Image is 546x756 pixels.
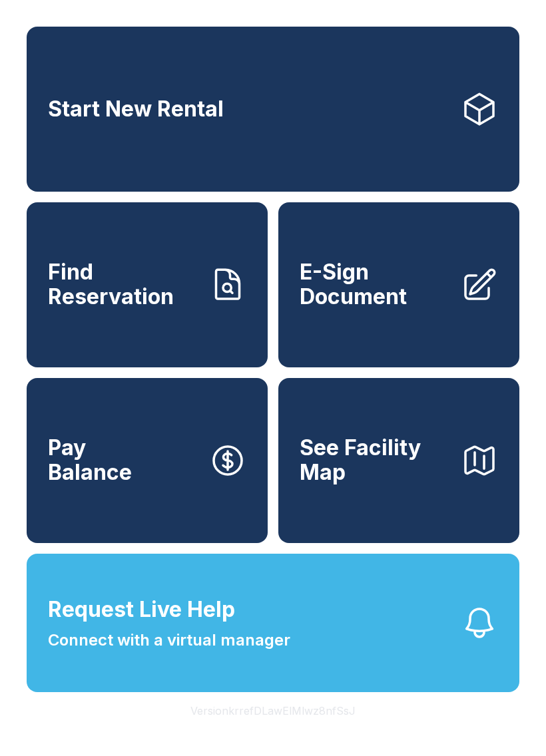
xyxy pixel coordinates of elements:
button: See Facility Map [278,378,519,543]
button: VersionkrrefDLawElMlwz8nfSsJ [180,692,366,729]
span: Pay Balance [48,436,132,484]
span: See Facility Map [300,436,450,484]
a: Start New Rental [27,27,519,192]
a: Find Reservation [27,202,268,367]
button: PayBalance [27,378,268,543]
span: Connect with a virtual manager [48,628,290,652]
button: Request Live HelpConnect with a virtual manager [27,554,519,692]
span: E-Sign Document [300,260,450,309]
span: Start New Rental [48,97,224,122]
a: E-Sign Document [278,202,519,367]
span: Request Live Help [48,594,235,626]
span: Find Reservation [48,260,198,309]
